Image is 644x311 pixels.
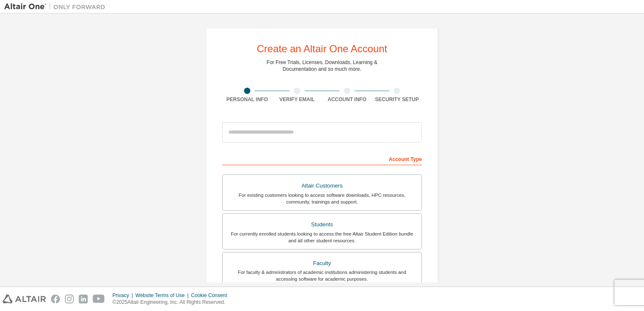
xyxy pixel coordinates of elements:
[222,96,272,103] div: Personal Info
[228,231,416,244] div: For currently enrolled students looking to access the free Altair Student Edition bundle and all ...
[135,292,191,299] div: Website Terms of Use
[228,269,416,282] div: For faculty & administrators of academic institutions administering students and accessing softwa...
[228,257,416,269] div: Faculty
[113,292,135,299] div: Privacy
[113,299,232,306] p: © 2025 Altair Engineering, Inc. All Rights Reserved.
[51,295,60,303] img: facebook.svg
[191,292,232,299] div: Cookie Consent
[3,295,46,303] img: altair_logo.svg
[372,96,422,103] div: Security Setup
[322,96,372,103] div: Account Info
[93,295,105,303] img: youtube.svg
[267,59,378,72] div: For Free Trials, Licenses, Downloads, Learning & Documentation and so much more.
[79,295,88,303] img: linkedin.svg
[228,219,416,231] div: Students
[257,44,387,54] div: Create an Altair One Account
[272,96,322,103] div: Verify Email
[228,192,416,205] div: For existing customers looking to access software downloads, HPC resources, community, trainings ...
[222,152,422,165] div: Account Type
[4,3,110,11] img: Altair One
[65,295,74,303] img: instagram.svg
[228,180,416,192] div: Altair Customers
